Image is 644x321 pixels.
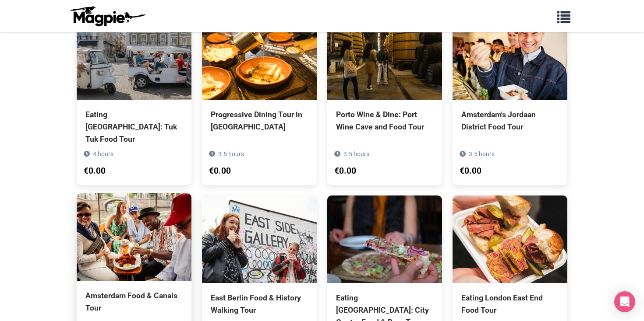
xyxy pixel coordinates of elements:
[336,108,433,133] div: Porto Wine & Dine: Port Wine Cave and Food Tour
[211,108,308,133] div: Progressive Dining Tour in [GEOGRAPHIC_DATA]
[68,6,147,27] img: logo-ab69f6fb50320c5b225c76a69d11143b.png
[209,164,231,178] div: €0.00
[614,291,635,312] div: Open Intercom Messenger
[469,150,495,157] span: 3.5 hours
[461,292,559,316] div: Eating London East End Food Tour
[453,12,567,100] img: Amsterdam's Jordaan District Food Tour
[461,108,559,133] div: Amsterdam's Jordaan District Food Tour
[334,164,356,178] div: €0.00
[460,164,481,178] div: €0.00
[93,150,113,157] span: 4 hours
[453,12,567,172] a: Amsterdam's Jordaan District Food Tour 3.5 hours €0.00
[343,150,369,157] span: 3.5 hours
[211,292,308,316] div: East Berlin Food & History Walking Tour
[77,193,191,281] img: Amsterdam Food & Canals Tour
[327,12,442,172] a: Porto Wine & Dine: Port Wine Cave and Food Tour 3.5 hours €0.00
[453,195,567,283] img: Eating London East End Food Tour
[327,12,442,100] img: Porto Wine & Dine: Port Wine Cave and Food Tour
[77,12,191,185] a: Eating [GEOGRAPHIC_DATA]: Tuk Tuk Food Tour 4 hours €0.00
[202,12,317,100] img: Progressive Dining Tour in Porto
[327,195,442,283] img: Eating Berlin: City Center Food & Beer Tour
[218,150,244,157] span: 3.5 hours
[202,195,317,283] img: East Berlin Food & History Walking Tour
[85,108,183,145] div: Eating [GEOGRAPHIC_DATA]: Tuk Tuk Food Tour
[85,290,183,314] div: Amsterdam Food & Canals Tour
[77,12,191,100] img: Eating Lisbon: Tuk Tuk Food Tour
[84,164,106,178] div: €0.00
[202,12,317,172] a: Progressive Dining Tour in [GEOGRAPHIC_DATA] 3.5 hours €0.00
